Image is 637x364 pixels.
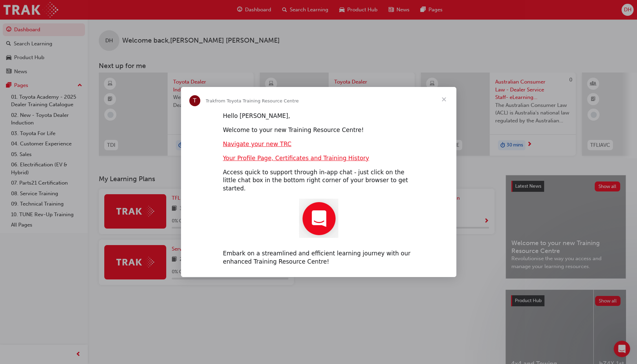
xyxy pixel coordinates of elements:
[223,112,414,120] div: Hello [PERSON_NAME],
[223,168,414,193] div: Access quick to support through in-app chat - just click on the little chat box in the bottom rig...
[223,126,414,134] div: Welcome to your new Training Resource Centre!
[223,250,414,266] div: Embark on a streamlined and efficient learning journey with our enhanced Training Resource Centre!
[206,98,215,103] span: Trak
[432,87,456,112] span: Close
[189,95,200,106] div: Profile image for Trak
[223,141,291,147] a: Navigate your new TRC
[223,155,369,162] a: Your Profile Page, Certificates and Training History
[215,98,299,103] span: from Toyota Training Resource Centre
